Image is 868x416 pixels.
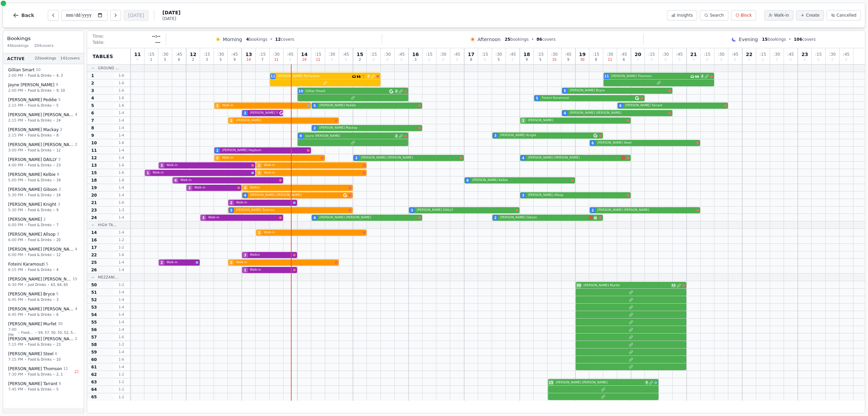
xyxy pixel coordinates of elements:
span: Food & Drinks [28,193,52,198]
span: 2:00 PM [8,88,23,93]
span: [PERSON_NAME] Steel [8,351,54,357]
span: Food & Drinks [21,330,34,335]
span: • [53,163,55,168]
button: [PERSON_NAME] [PERSON_NAME]23:00 PM•Food & Drinks•12 [4,140,82,156]
span: 2:00 PM [8,73,23,78]
span: : 45 [231,52,238,56]
span: Foteini Karamouzi [8,261,45,267]
button: [PERSON_NAME] Kelbie85:00 PM•Food & Drinks•18 [4,169,82,185]
span: 2 [192,58,194,61]
span: 4 [75,247,77,252]
span: 6:00 PM [8,222,23,228]
button: [PERSON_NAME] [PERSON_NAME]46:00 PM•Food & Drinks•12 [4,244,82,260]
span: 17 [468,52,474,57]
h3: Bookings [7,35,80,42]
span: : 15 [370,52,377,56]
button: [PERSON_NAME] Murfet307:00 PM•Food & Drinks•59, 57, 50, 55, 52, 58, 54, 60, 51, 53, 61, 56 [4,319,82,341]
span: : 30 [329,52,335,56]
span: • [18,330,20,335]
span: Afternoon [477,36,500,43]
span: Cancelled [836,13,856,18]
span: 8 [57,172,59,178]
span: : 30 [273,52,279,56]
span: • [24,267,26,272]
span: 0 [456,58,458,61]
span: : 15 [537,52,544,56]
span: 0 [289,58,291,61]
span: 86 [536,37,542,42]
button: [PERSON_NAME] Thomson117:30 PM•Food & Drinks•2, 1 [4,364,82,380]
span: 9 [234,58,236,61]
button: [PERSON_NAME] Steel67:15 PM•Food & Drinks•10 [4,349,82,365]
span: 2, 1 [56,372,63,377]
span: Food & Drinks [28,237,52,242]
span: Tables [93,53,113,60]
span: 204 covers [34,43,54,49]
span: covers [794,37,816,42]
span: 5 [56,387,58,392]
span: : 45 [787,52,794,56]
span: 63, 64, 65 [51,282,68,287]
span: 4 [56,267,58,272]
span: 9, 10 [56,88,65,93]
span: 18 [56,178,61,183]
span: [PERSON_NAME] [8,217,42,222]
span: 5:00 PM [8,177,23,183]
span: 21 [690,52,697,57]
span: Food & Drinks [28,178,52,183]
span: Food & Drinks [28,103,52,108]
span: 2 [43,217,46,222]
span: 23 [56,163,61,168]
span: : 30 [440,52,446,56]
button: [PERSON_NAME] Peddie52:15 PM•Food & Drinks•5 [4,95,82,111]
button: Jayne [PERSON_NAME]92:00 PM•Food & Drinks•9, 10 [4,80,82,96]
span: [PERSON_NAME] Mackay [8,127,59,132]
span: • [24,312,26,317]
span: 3 [56,297,58,302]
span: • [270,37,272,42]
button: [PERSON_NAME] [PERSON_NAME]42:15 PM•Food & Drinks•24 [4,110,82,126]
span: 0 [428,58,430,61]
span: [PERSON_NAME] Knight [8,202,56,207]
span: : 15 [759,52,766,56]
span: 30 [58,321,63,327]
span: Food & Drinks [28,297,52,302]
span: covers [536,37,555,42]
span: 0 [387,58,389,61]
span: 141 covers [60,56,80,61]
span: Food & Drinks [28,133,52,138]
span: 11 [134,52,141,57]
span: 3:00 PM [8,147,23,153]
span: 11 [316,58,320,61]
span: : 15 [315,52,321,56]
span: 15 [73,276,77,282]
span: 5 [56,103,58,108]
span: 0 [331,58,333,61]
span: 5 [164,58,166,61]
span: : 45 [620,52,627,56]
span: • [24,163,26,168]
span: 20 [56,237,61,242]
span: • [24,387,26,392]
span: 3 [206,58,208,61]
span: [PERSON_NAME] Thomson [8,366,62,372]
span: • [24,118,26,123]
span: 5:30 PM [8,207,23,213]
span: : 15 [259,52,265,56]
span: Food & Drinks [28,88,52,93]
span: • [24,282,26,287]
span: bookings [246,37,267,42]
span: 20 [635,52,641,57]
span: • [53,118,55,123]
span: • [24,372,26,377]
button: Gillian Smart102:00 PM•Food & Drinks•4, 3 [4,65,82,81]
span: 23 [56,342,61,347]
span: 6 [56,312,58,317]
span: 6:30 PM [8,282,23,288]
span: [PERSON_NAME] Murfet [8,321,57,327]
span: 12 [56,148,61,153]
button: [PERSON_NAME] Tarrant67:45 PM•Food & Drinks•5 [4,379,82,395]
span: : 45 [287,52,293,56]
button: [PERSON_NAME] [PERSON_NAME]27:15 PM•Food & Drinks•23 [4,334,82,350]
span: Morning [223,36,242,43]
